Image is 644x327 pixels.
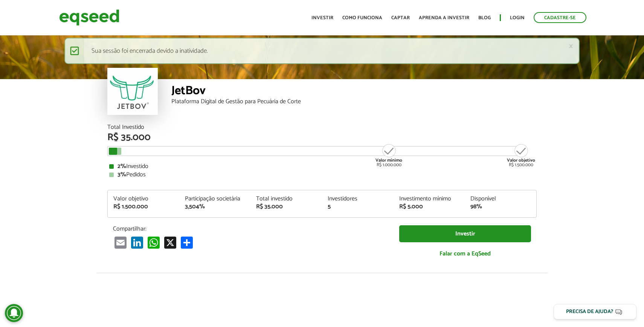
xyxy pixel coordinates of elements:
[113,236,128,249] a: Email
[59,8,119,28] img: EqSeed
[510,15,525,20] a: Login
[534,12,586,23] a: Cadastre-se
[375,157,402,164] strong: Valor mínimo
[109,163,535,170] div: Investido
[163,236,178,249] a: X
[256,204,316,210] div: R$ 35.000
[179,236,194,249] a: Compartilhar
[185,196,245,202] div: Participação societária
[146,236,161,249] a: WhatsApp
[507,143,535,167] div: R$ 1.500.000
[107,133,537,142] div: R$ 35.000
[507,157,535,164] strong: Valor objetivo
[399,246,531,261] a: Falar com a EqSeed
[399,204,459,210] div: R$ 5.000
[171,85,537,99] div: JetBov
[130,236,145,249] a: LinkedIn
[107,124,537,130] div: Total Investido
[113,225,388,232] p: Compartilhar:
[328,204,388,210] div: 5
[399,196,459,202] div: Investimento mínimo
[399,225,531,242] a: Investir
[311,15,333,20] a: Investir
[470,204,531,210] div: 98%
[118,170,126,180] strong: 3%
[391,15,410,20] a: Captar
[419,15,469,20] a: Aprenda a investir
[342,15,382,20] a: Como funciona
[109,172,535,178] div: Pedidos
[113,196,174,202] div: Valor objetivo
[185,204,245,210] div: 3,504%
[375,143,403,167] div: R$ 1.000.000
[171,99,537,105] div: Plataforma Digital de Gestão para Pecuária de Corte
[478,15,491,20] a: Blog
[569,42,573,50] a: ×
[470,196,531,202] div: Disponível
[118,161,126,171] strong: 2%
[328,196,388,202] div: Investidores
[256,196,316,202] div: Total investido
[113,204,174,210] div: R$ 1.500.000
[64,38,580,64] div: Sua sessão foi encerrada devido a inatividade.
